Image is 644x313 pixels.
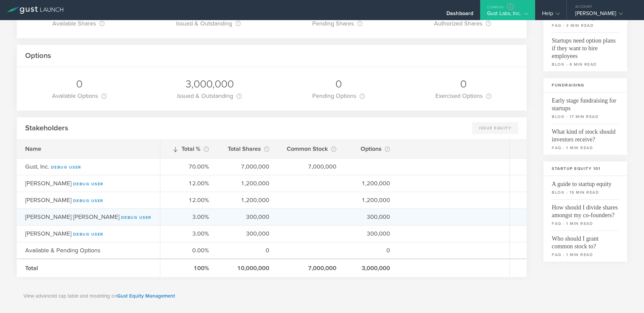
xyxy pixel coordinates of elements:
[552,124,619,143] span: What kind of stock should investors receive?
[543,9,627,33] a: What are stock options?faq - 3 min read
[25,162,168,171] div: Gust, Inc.
[543,92,627,124] a: Early stage fundraising for startupsblog - 17 min read
[543,124,627,155] a: What kind of stock should investors receive?faq - 1 min read
[543,199,627,231] a: How should I divide shares amongst my co-founders?faq - 1 min read
[543,231,627,262] a: Who should I grant common stock to?faq - 1 min read
[552,22,619,28] small: faq - 3 min read
[552,61,619,67] small: blog - 6 min read
[543,78,627,92] h3: Fundraising
[52,19,105,28] div: Available Shares
[312,77,365,91] div: 0
[286,162,336,171] div: 7,000,000
[610,281,644,313] iframe: Chat Widget
[23,292,520,300] p: View advanced cap table and modeling on
[434,19,491,28] div: Authorized Shares
[177,77,242,91] div: 3,000,000
[25,264,168,272] div: Total
[552,92,619,112] span: Early stage fundraising for startups
[25,196,168,204] div: [PERSON_NAME]
[552,231,619,250] span: Who should I grant common stock to?
[226,162,269,171] div: 7,000,000
[575,10,632,20] div: [PERSON_NAME]
[353,264,390,272] div: 3,000,000
[353,196,390,204] div: 1,200,000
[312,91,365,101] div: Pending Options
[25,51,51,61] h2: Options
[25,144,168,153] div: Name
[226,179,269,188] div: 1,200,000
[552,176,619,188] span: A guide to startup equity
[169,246,209,255] div: 0.00%
[435,77,491,91] div: 0
[176,19,241,28] div: Issued & Outstanding
[73,232,104,237] a: Debug User
[169,144,209,153] div: Total %
[542,10,560,20] div: Help
[353,212,390,221] div: 300,000
[226,212,269,221] div: 300,000
[226,144,269,153] div: Total Shares
[286,264,336,272] div: 7,000,000
[25,179,168,188] div: [PERSON_NAME]
[435,91,491,101] div: Exercised Options
[487,10,528,20] div: Gust Labs, Inc.
[552,252,619,258] small: faq - 1 min read
[121,215,152,220] a: Debug User
[169,212,209,221] div: 3.00%
[169,196,209,204] div: 12.00%
[25,123,68,133] h2: Stakeholders
[286,144,336,153] div: Common Stock
[226,229,269,238] div: 300,000
[52,77,107,91] div: 0
[51,165,82,170] a: Debug User
[353,144,390,153] div: Options
[552,221,619,227] small: faq - 1 min read
[312,19,363,28] div: Pending Shares
[25,229,168,238] div: [PERSON_NAME]
[169,162,209,171] div: 70.00%
[169,229,209,238] div: 3.00%
[169,179,209,188] div: 12.00%
[226,246,269,255] div: 0
[73,182,104,186] a: Debug User
[353,246,390,255] div: 0
[25,246,168,255] div: Available & Pending Options
[552,33,619,60] span: Startups need option plans if they want to hire employees
[543,176,627,199] a: A guide to startup equityblog - 15 min read
[353,229,390,238] div: 300,000
[543,162,627,176] h3: Startup Equity 101
[552,199,619,219] span: How should I divide shares amongst my co-founders?
[117,293,175,299] a: Gust Equity Management
[169,264,209,272] div: 100%
[446,10,473,20] div: Dashboard
[52,91,107,101] div: Available Options
[543,33,627,71] a: Startups need option plans if they want to hire employeesblog - 6 min read
[353,179,390,188] div: 1,200,000
[226,196,269,204] div: 1,200,000
[177,91,242,101] div: Issued & Outstanding
[552,145,619,151] small: faq - 1 min read
[552,189,619,195] small: blog - 15 min read
[226,264,269,272] div: 10,000,000
[73,198,104,203] a: Debug User
[552,114,619,120] small: blog - 17 min read
[25,212,168,221] div: [PERSON_NAME] [PERSON_NAME]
